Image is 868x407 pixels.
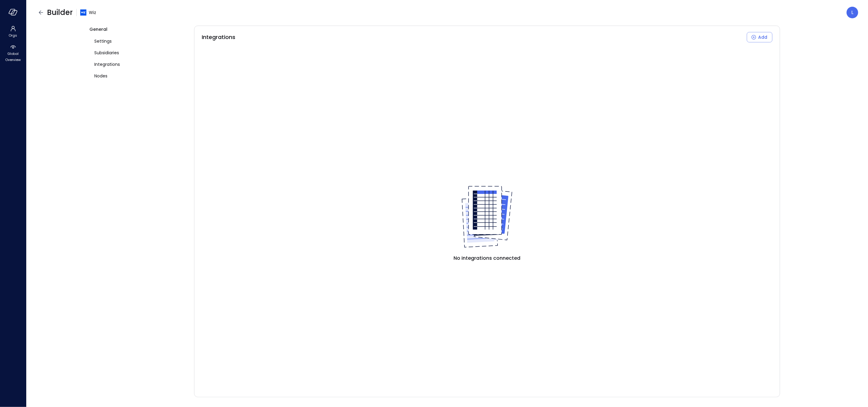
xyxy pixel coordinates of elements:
[89,70,165,82] a: Nodes
[747,32,772,42] div: Add New Integration
[94,49,119,56] span: Subsidiaries
[89,9,96,16] span: Wiz
[747,32,772,42] button: Add
[47,8,73,17] span: Builder
[9,32,17,38] span: Orgs
[758,34,767,41] div: Add
[94,38,112,45] span: Settings
[202,33,235,41] span: Integrations
[89,35,165,47] a: Settings
[852,9,854,16] p: L
[89,59,165,70] a: Integrations
[454,255,521,262] span: No integrations connected
[80,9,86,16] img: cfcvbyzhwvtbhao628kj
[1,24,25,39] div: Orgs
[94,61,120,68] span: Integrations
[1,43,25,63] div: Global Overview
[847,7,858,18] div: Lee
[89,47,165,59] a: Subsidiaries
[4,51,22,63] span: Global Overview
[94,73,107,79] span: Nodes
[89,26,107,32] span: General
